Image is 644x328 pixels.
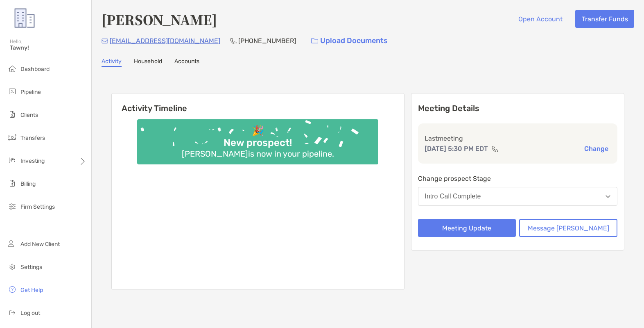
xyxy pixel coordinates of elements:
img: firm-settings icon [7,201,17,211]
span: Add New Client [20,241,60,248]
span: Settings [20,264,42,271]
img: investing icon [7,155,17,165]
img: Phone Icon [230,38,237,44]
img: Open dropdown arrow [606,195,610,198]
button: Message [PERSON_NAME] [519,219,617,237]
img: Confetti [137,119,378,157]
img: logout icon [7,307,17,317]
div: 🎉 [249,125,267,137]
a: Accounts [174,58,199,67]
span: Investing [20,157,45,164]
span: Firm Settings [20,203,55,210]
button: Transfer Funds [575,10,634,28]
p: Change prospect Stage [418,173,618,184]
p: [EMAIL_ADDRESS][DOMAIN_NAME] [110,36,220,46]
img: add_new_client icon [7,239,17,248]
div: New prospect! [220,137,295,149]
span: Tawny! [10,44,86,51]
h4: [PERSON_NAME] [102,10,217,29]
img: billing icon [7,178,17,188]
img: Zoe Logo [10,3,39,33]
h6: Activity Timeline [112,93,404,113]
p: [PHONE_NUMBER] [238,36,296,46]
img: pipeline icon [7,87,17,96]
img: button icon [311,38,318,44]
span: Clients [20,112,38,118]
span: Dashboard [20,66,50,73]
button: Open Account [512,10,569,28]
img: settings icon [7,262,17,271]
img: communication type [491,146,499,152]
p: Last meeting [425,133,611,143]
span: Log out [20,310,40,317]
img: clients icon [7,109,17,119]
button: Change [582,144,611,153]
img: get-help icon [7,285,17,294]
div: Intro Call Complete [425,193,481,200]
a: Upload Documents [306,32,393,50]
p: Meeting Details [418,103,618,114]
span: Billing [20,180,36,187]
button: Intro Call Complete [418,187,618,206]
button: Meeting Update [418,219,516,237]
div: [PERSON_NAME] is now in your pipeline. [179,149,337,159]
img: transfers icon [7,132,17,142]
span: Transfers [20,134,45,141]
p: [DATE] 5:30 PM EDT [425,143,488,154]
a: Activity [102,58,122,67]
img: dashboard icon [7,64,17,73]
a: Household [134,58,162,67]
span: Get Help [20,287,43,294]
img: Email Icon [102,39,108,43]
span: Pipeline [20,89,41,96]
